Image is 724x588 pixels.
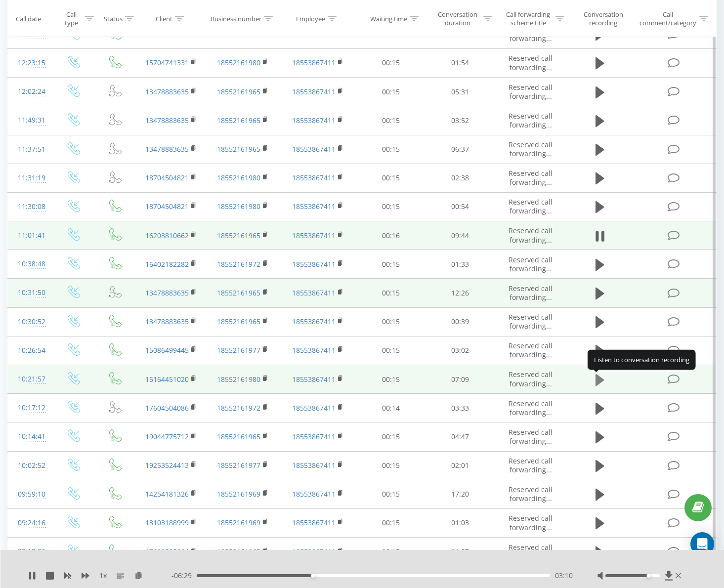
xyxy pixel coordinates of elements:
a: 18553867411 [292,317,336,326]
span: Reserved call forwarding... [509,53,553,72]
a: 18553867411 [292,432,336,441]
div: 10:26:54 [18,341,42,360]
span: Reserved call forwarding... [509,284,553,302]
div: 11:01:41 [18,226,42,245]
a: 18552161965 [217,432,260,441]
a: 19253524413 [145,461,189,470]
div: Waiting time [370,14,407,23]
div: 09:24:16 [18,513,42,533]
div: 11:30:08 [18,197,42,216]
a: 18553867411 [292,202,336,211]
span: Reserved call forwarding... [509,399,553,417]
a: 18552161965 [217,116,260,125]
a: 18553867411 [292,489,336,499]
a: 13478883635 [145,144,189,154]
span: Reserved call forwarding... [509,140,553,158]
div: 10:38:48 [18,254,42,274]
td: 00:15 [356,480,426,508]
a: 18552161980 [217,202,260,211]
a: 18553867411 [292,518,336,527]
td: 01:03 [426,508,495,537]
div: Accessibility label [647,574,651,578]
span: Reserved call forwarding... [509,226,553,244]
a: 13478883635 [145,317,189,326]
a: 18553867411 [292,231,336,240]
a: 18552161972 [217,259,260,269]
div: Conversation recording [576,10,631,27]
a: 17604504086 [145,403,189,413]
div: 09:59:10 [18,485,42,504]
td: 01:33 [426,250,495,279]
td: 06:37 [426,135,495,164]
a: 18552161980 [217,58,260,67]
div: 10:14:41 [18,427,42,446]
a: 14254181326 [145,489,189,499]
td: 02:38 [426,164,495,192]
td: 00:15 [356,451,426,480]
div: 10:17:12 [18,398,42,418]
a: 18553867411 [292,547,336,556]
div: Call type [61,10,83,27]
td: 00:15 [356,135,426,164]
div: 12:23:15 [18,53,42,73]
span: Reserved call forwarding... [509,513,553,532]
a: 15164451020 [145,375,189,384]
td: 00:15 [356,48,426,77]
span: 1 x [99,571,107,581]
div: 10:21:57 [18,370,42,389]
a: 18553867411 [292,116,336,125]
div: 09:18:26 [18,542,42,561]
td: 00:15 [356,164,426,192]
td: 00:15 [356,106,426,135]
a: 19044775712 [145,432,189,441]
a: 18553867411 [292,259,336,269]
a: 16402182282 [145,259,189,269]
td: 00:15 [356,365,426,394]
a: 18704504821 [145,173,189,182]
div: Status [104,14,123,23]
td: 17:20 [426,480,495,508]
td: 00:17 [356,538,426,566]
div: Accessibility label [311,574,315,578]
td: 00:16 [356,221,426,250]
span: - 06:29 [171,571,197,581]
div: 11:31:19 [18,168,42,188]
div: Client [156,14,172,23]
a: 18552161965 [217,231,260,240]
div: 10:02:52 [18,456,42,475]
td: 00:15 [356,279,426,307]
a: 18552161977 [217,345,260,355]
a: 18552161969 [217,489,260,499]
a: 18553867411 [292,345,336,355]
a: 18552161965 [217,87,260,96]
a: 16203810662 [145,231,189,240]
a: 17602585664 [145,547,189,556]
div: Call date [16,14,41,23]
span: Reserved call forwarding... [509,312,553,331]
td: 09:44 [426,221,495,250]
td: 03:02 [426,336,495,365]
div: 10:31:50 [18,283,42,302]
div: Employee [296,14,325,23]
a: 18553867411 [292,173,336,182]
a: 18553867411 [292,58,336,67]
td: 01:54 [426,48,495,77]
td: 00:39 [426,307,495,336]
div: Open Intercom Messenger [690,532,714,556]
span: Reserved call forwarding... [509,485,553,503]
a: 18553867411 [292,144,336,154]
td: 03:52 [426,106,495,135]
td: 04:47 [426,422,495,451]
td: 00:15 [356,250,426,279]
span: Reserved call forwarding... [509,370,553,388]
div: 11:49:31 [18,111,42,130]
a: 18553867411 [292,403,336,413]
td: 00:15 [356,78,426,106]
a: 15086499445 [145,345,189,355]
td: 07:09 [426,365,495,394]
td: 01:57 [426,538,495,566]
td: 00:15 [356,307,426,336]
span: Reserved call forwarding... [509,83,553,101]
a: 13478883635 [145,288,189,297]
div: Conversation duration [434,10,481,27]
